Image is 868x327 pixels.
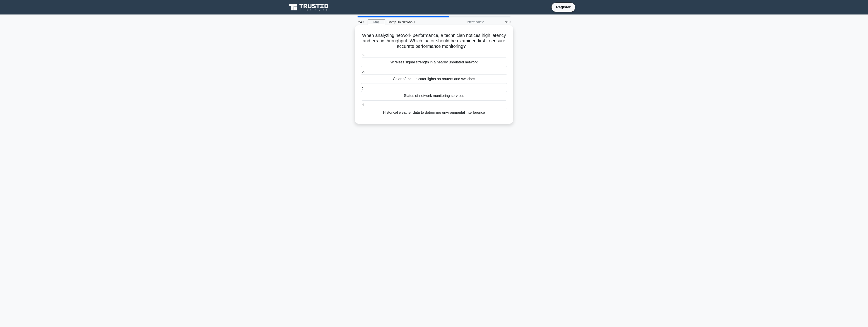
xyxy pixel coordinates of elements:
a: Stop [368,19,385,25]
h5: When analyzing network performance, a technician notices high latency and erratic throughput. Whi... [360,33,508,49]
div: Intermediate [447,17,487,26]
a: Register [553,4,573,10]
div: Status of network monitoring services [361,91,507,101]
div: Color of the indicator lights on routers and switches [361,74,507,84]
div: Historical weather data to determine environmental interference [361,108,507,117]
span: c. [362,86,364,90]
span: a. [362,53,364,57]
div: CompTIA Network+ [385,17,447,26]
div: Wireless signal strength in a nearby unrelated network [361,58,507,67]
div: 7/10 [487,17,513,26]
span: b. [362,70,364,73]
span: d. [362,103,364,107]
div: 7:49 [355,17,368,26]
